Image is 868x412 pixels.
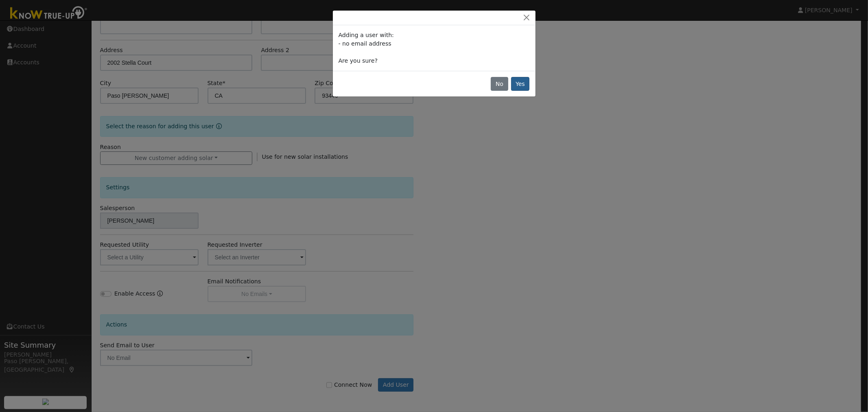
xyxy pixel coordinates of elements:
[339,57,378,64] span: Are you sure?
[511,77,530,91] button: Yes
[339,32,394,38] span: Adding a user with:
[339,40,391,47] span: - no email address
[491,77,508,91] button: No
[521,13,532,22] button: Close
